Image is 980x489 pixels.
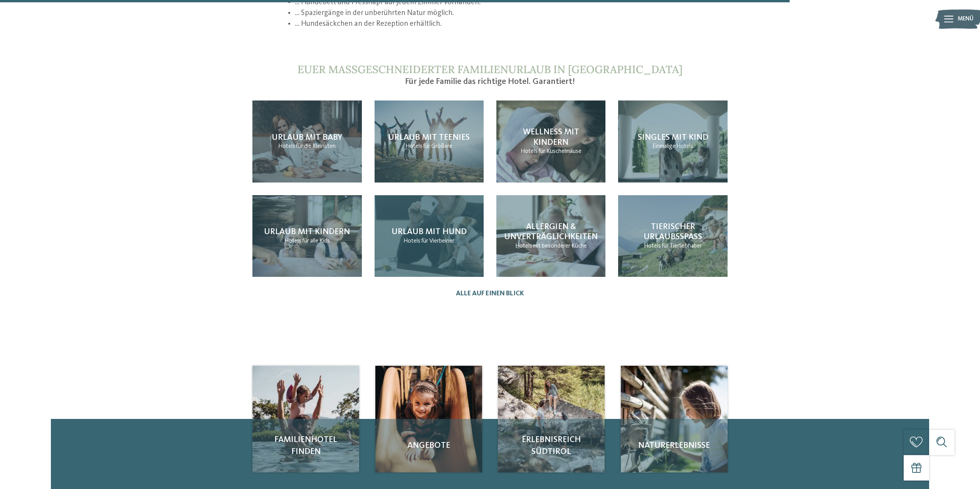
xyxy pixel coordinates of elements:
a: Familienhotel: Mit Hund in den Urlaub Tierischer Urlaubsspaß Hotels für Tierliebhaber [618,195,727,277]
span: Euer maßgeschneiderter Familienurlaub in [GEOGRAPHIC_DATA] [298,62,682,76]
span: Familienhotel finden [261,434,351,458]
span: Urlaub mit Teenies [388,133,470,142]
span: für die Kleinsten [296,143,336,149]
a: Familienhotel: Mit Hund in den Urlaub Urlaub mit Baby Hotels für die Kleinsten [252,100,361,183]
a: Familienhotel: Mit Hund in den Urlaub Wellness mit Kindern Hotels für Kuschelmäuse [496,100,605,183]
img: Familienhotel: Mit Hund in den Urlaub [621,366,728,472]
span: Urlaub mit Kindern [264,228,350,236]
li: … Spaziergänge in der unberührten Natur möglich. [295,8,691,19]
span: Naturerlebnisse [629,440,719,452]
span: für Kuschelmäuse [538,148,582,154]
a: Familienhotel: Mit Hund in den Urlaub Allergien & Unverträglichkeiten Hotels mit besonderer Küche [496,195,605,277]
span: für Größere [423,143,452,149]
li: … Hundesäckchen an der Rezeption erhältlich. [295,19,691,30]
span: für Tierliebhaber [662,243,702,249]
span: Urlaub mit Baby [272,133,343,142]
a: Familienhotel: Mit Hund in den Urlaub Familienhotel finden [252,366,359,472]
a: Alle auf einen Blick [456,290,524,298]
a: Familienhotel: Mit Hund in den Urlaub Urlaub mit Teenies Hotels für Größere [375,100,484,183]
span: mit besonderer Küche [533,243,587,249]
img: Familienhotel: Mit Hund in den Urlaub [375,366,482,472]
span: Hotels [403,238,420,244]
a: Familienhotel: Mit Hund in den Urlaub Singles mit Kind Einmalige Hotels [618,100,727,183]
span: Wellness mit Kindern [523,128,579,146]
span: Hotels [521,148,538,154]
span: Hotels [644,243,661,249]
span: Erlebnisreich Südtirol [506,434,596,458]
span: Hotels [676,143,693,149]
a: Familienhotel: Mit Hund in den Urlaub Angebote [375,366,482,472]
span: Für jede Familie das richtige Hotel. Garantiert! [405,77,575,86]
img: Familienhotel: Mit Hund in den Urlaub [498,366,605,472]
a: Familienhotel: Mit Hund in den Urlaub Naturerlebnisse [621,366,728,472]
a: Familienhotel: Mit Hund in den Urlaub Urlaub mit Kindern Hotels für alle Kids [252,195,361,277]
img: Familienhotel: Mit Hund in den Urlaub [252,366,359,472]
a: Familienhotel: Mit Hund in den Urlaub Erlebnisreich Südtirol [498,366,605,472]
span: Tierischer Urlaubsspaß [644,223,702,241]
span: Hotels [515,243,532,249]
span: Allergien & Unverträglichkeiten [504,223,598,241]
span: Singles mit Kind [638,133,708,142]
span: Hotels [278,143,295,149]
span: Einmalige [652,143,676,149]
span: Angebote [384,440,474,452]
a: Familienhotel: Mit Hund in den Urlaub Urlaub mit Hund Hotels für Vierbeiner [375,195,484,277]
span: für alle Kids [302,238,330,244]
span: Urlaub mit Hund [392,228,467,236]
span: Hotels [284,238,301,244]
span: Hotels [405,143,422,149]
span: für Vierbeiner [421,238,454,244]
